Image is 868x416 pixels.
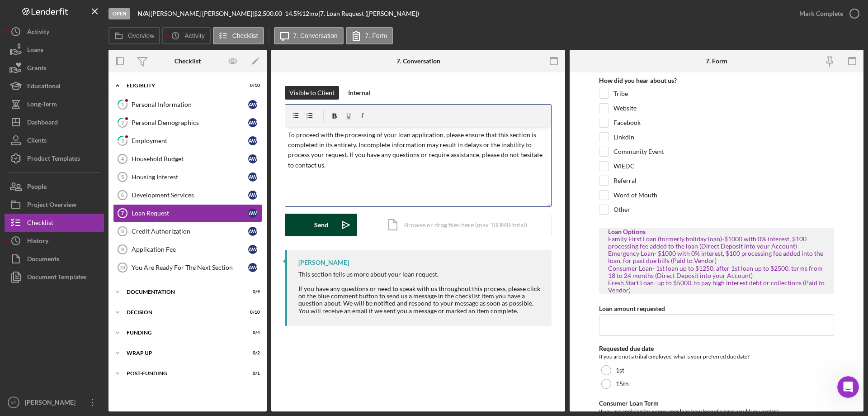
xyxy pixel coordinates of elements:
a: 4Household BudgetAW [113,150,262,168]
div: Development Services [132,191,248,199]
label: Community Event [613,147,664,156]
div: Personal Demographics [132,119,248,126]
div: A W [248,136,257,145]
button: Send [285,214,357,236]
div: Checklist [175,57,201,65]
button: Internal [344,86,375,100]
div: Loans [27,41,43,61]
div: Mark Complete [799,5,843,23]
div: Loan Request [132,210,248,217]
label: 1st [616,367,624,374]
button: Educational [5,77,104,95]
div: Decision [127,310,237,315]
button: Overview [108,27,160,44]
div: Eligiblity [127,83,237,88]
div: Wrap up [127,350,237,356]
div: A W [248,245,257,254]
div: People [27,177,47,198]
a: Activity [5,23,104,41]
div: Checklist [27,214,53,234]
label: Website [613,104,637,113]
label: Word of Mouth [613,191,657,200]
a: Documents [5,250,104,268]
div: Requested due date [599,345,834,352]
div: Internal [348,86,370,100]
button: Loans [5,41,104,59]
div: Activity [27,23,49,43]
div: 0 / 10 [244,83,260,88]
div: [PERSON_NAME] [298,259,349,266]
label: Loan amount requested [599,305,665,312]
div: 0 / 9 [244,289,260,295]
label: Tribe [613,89,628,98]
div: 7. Conversation [396,57,440,65]
div: If you are applying for a consumer loan how long of a term would you prefer? [599,407,834,416]
a: 3EmploymentAW [113,132,262,150]
button: History [5,232,104,250]
div: Consumer Loan Term [599,400,834,407]
button: Activity [162,27,210,44]
div: Family First Loan (formerly holiday loan)-$1000 with 0% interest, $100 processing fee added to th... [608,235,825,294]
button: Long-Term [5,95,104,113]
div: Long-Term [27,95,57,115]
a: 7Loan RequestAW [113,204,262,222]
a: 8Credit AuthorizationAW [113,222,262,240]
button: Product Templates [5,149,104,167]
p: To proceed with the processing of your loan application, please ensure that this section is compl... [288,130,549,171]
button: 7. Form [346,27,393,44]
button: Dashboard [5,113,104,131]
div: 0 / 4 [244,330,260,335]
div: A W [248,172,257,182]
div: A W [248,118,257,127]
tspan: 10 [119,265,125,270]
label: LinkdIn [613,133,634,142]
tspan: 4 [121,156,124,162]
div: Funding [127,330,237,335]
div: Documents [27,250,59,270]
div: Loan Options [608,228,825,235]
button: 7. Conversation [274,27,344,44]
div: Housing Interest [132,173,248,181]
div: Household Budget [132,155,248,163]
label: Overview [128,32,154,39]
button: Checklist [213,27,264,44]
div: A W [248,227,257,236]
label: Checklist [232,32,258,39]
button: People [5,177,104,196]
button: Checklist [5,214,104,232]
div: Document Templates [27,268,86,288]
div: A W [248,154,257,163]
b: N/A [137,10,149,17]
button: Clients [5,131,104,149]
div: 7. Form [706,57,727,65]
div: 0 / 10 [244,310,260,315]
tspan: 2 [121,120,124,125]
div: [PERSON_NAME] [PERSON_NAME] | [151,10,254,17]
div: Send [314,214,328,236]
div: 0 / 2 [244,350,260,356]
div: Visible to Client [289,86,335,100]
div: Post-Funding [127,371,237,376]
div: You Are Ready For The Next Section [132,264,248,271]
div: Clients [27,131,47,152]
div: History [27,232,48,252]
label: 7. Form [365,32,387,39]
div: Application Fee [132,246,248,253]
div: A W [248,191,257,200]
div: Educational [27,77,61,97]
div: A W [248,209,257,218]
div: Personal Information [132,101,248,108]
tspan: 9 [121,247,124,252]
div: Credit Authorization [132,228,248,235]
div: Employment [132,137,248,144]
div: Product Templates [27,149,80,170]
label: 7. Conversation [293,32,338,39]
div: Open [108,8,130,19]
div: Documentation [127,289,237,295]
a: 1Personal InformationAW [113,96,262,114]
